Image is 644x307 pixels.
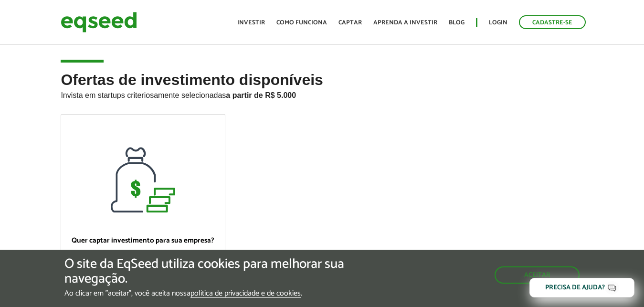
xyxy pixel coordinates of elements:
[338,20,362,26] a: Captar
[276,20,327,26] a: Como funciona
[71,236,215,245] p: Quer captar investimento para sua empresa?
[495,266,580,284] button: Aceitar
[61,114,225,292] a: Quer captar investimento para sua empresa? Quero captar
[190,290,301,298] a: política de privacidade e de cookies
[237,20,265,26] a: Investir
[61,10,137,35] img: EqSeed
[489,20,507,26] a: Login
[519,15,586,29] a: Cadastre-se
[449,20,465,26] a: Blog
[61,72,583,114] h2: Ofertas de investimento disponíveis
[373,20,437,26] a: Aprenda a investir
[61,88,583,100] p: Invista em startups criteriosamente selecionadas
[64,257,374,286] h5: O site da EqSeed utiliza cookies para melhorar sua navegação.
[226,91,296,99] strong: a partir de R$ 5.000
[64,289,374,298] p: Ao clicar em "aceitar", você aceita nossa .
